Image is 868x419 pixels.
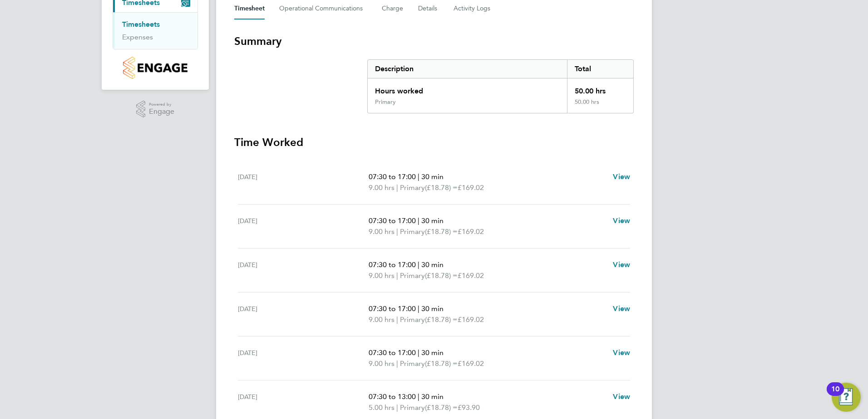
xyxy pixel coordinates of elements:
[234,34,634,49] h3: Summary
[113,57,198,79] a: Go to home page
[238,303,369,325] div: [DATE]
[113,12,197,49] div: Timesheets
[832,383,861,412] button: Open Resource Center, 10 new notifications
[369,315,395,324] span: 9.00 hrs
[238,391,369,413] div: [DATE]
[613,304,630,313] span: View
[567,60,633,78] div: Total
[425,403,458,412] span: (£18.78) =
[421,216,444,225] span: 30 min
[613,391,630,402] a: View
[136,101,175,118] a: Powered byEngage
[369,392,416,401] span: 07:30 to 13:00
[831,389,839,401] div: 10
[234,135,634,150] h3: Time Worked
[421,172,444,181] span: 30 min
[369,183,395,192] span: 9.00 hrs
[458,359,484,368] span: £169.02
[368,78,567,98] div: Hours worked
[369,271,395,280] span: 9.00 hrs
[367,59,634,113] div: Summary
[400,402,425,413] span: Primary
[238,259,369,281] div: [DATE]
[613,259,630,270] a: View
[368,60,567,78] div: Description
[613,392,630,401] span: View
[400,270,425,281] span: Primary
[421,392,444,401] span: 30 min
[613,215,630,226] a: View
[613,172,630,181] span: View
[123,57,187,79] img: countryside-properties-logo-retina.png
[375,98,396,106] div: Primary
[369,227,395,236] span: 9.00 hrs
[369,260,416,269] span: 07:30 to 17:00
[425,227,458,236] span: (£18.78) =
[238,347,369,369] div: [DATE]
[149,101,174,108] span: Powered by
[238,171,369,193] div: [DATE]
[396,227,398,236] span: |
[458,403,480,412] span: £93.90
[567,78,633,98] div: 50.00 hrs
[425,315,458,324] span: (£18.78) =
[418,260,419,269] span: |
[458,183,484,192] span: £169.02
[613,348,630,357] span: View
[425,359,458,368] span: (£18.78) =
[613,171,630,182] a: View
[418,304,419,313] span: |
[421,260,444,269] span: 30 min
[613,216,630,225] span: View
[418,348,419,357] span: |
[400,226,425,237] span: Primary
[421,304,444,313] span: 30 min
[122,20,160,29] a: Timesheets
[418,216,419,225] span: |
[396,315,398,324] span: |
[418,172,419,181] span: |
[458,271,484,280] span: £169.02
[369,359,395,368] span: 9.00 hrs
[400,182,425,193] span: Primary
[369,172,416,181] span: 07:30 to 17:00
[613,260,630,269] span: View
[369,304,416,313] span: 07:30 to 17:00
[149,108,174,116] span: Engage
[567,98,633,113] div: 50.00 hrs
[396,271,398,280] span: |
[396,183,398,192] span: |
[425,183,458,192] span: (£18.78) =
[369,403,395,412] span: 5.00 hrs
[396,403,398,412] span: |
[613,303,630,314] a: View
[400,314,425,325] span: Primary
[400,358,425,369] span: Primary
[238,215,369,237] div: [DATE]
[396,359,398,368] span: |
[418,392,419,401] span: |
[613,347,630,358] a: View
[425,271,458,280] span: (£18.78) =
[458,315,484,324] span: £169.02
[369,216,416,225] span: 07:30 to 17:00
[369,348,416,357] span: 07:30 to 17:00
[421,348,444,357] span: 30 min
[458,227,484,236] span: £169.02
[122,33,153,41] a: Expenses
